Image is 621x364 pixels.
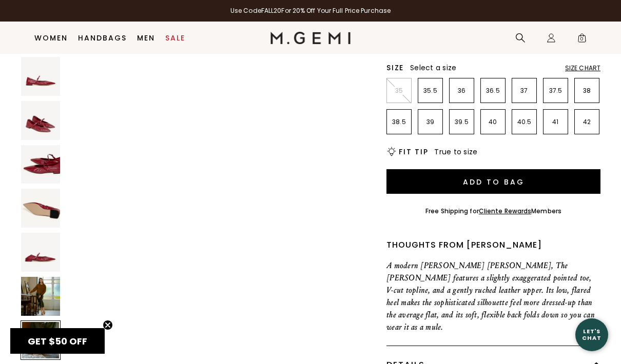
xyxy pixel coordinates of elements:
[34,34,68,42] a: Women
[399,148,428,156] h2: Fit Tip
[512,118,536,126] p: 40.5
[165,34,185,42] a: Sale
[544,87,568,95] p: 37.5
[386,239,600,251] div: Thoughts from [PERSON_NAME]
[479,207,532,215] a: Cliente Rewards
[386,64,404,72] h2: Size
[21,189,60,228] img: The Loriana
[270,32,351,44] img: M.Gemi
[512,87,536,95] p: 37
[78,34,127,42] a: Handbags
[434,147,477,157] span: True to size
[387,87,411,95] p: 35
[386,169,600,194] button: Add to Bag
[261,6,282,15] strong: FALL20
[425,207,561,215] div: Free Shipping for Members
[450,87,474,95] p: 36
[137,34,155,42] a: Men
[21,145,60,184] img: The Loriana
[575,118,599,126] p: 42
[103,320,113,330] button: Close teaser
[575,328,608,341] div: Let's Chat
[418,87,442,95] p: 35.5
[575,87,599,95] p: 38
[577,35,587,45] span: 0
[67,56,371,360] img: The Loriana
[565,64,600,72] div: Size Chart
[10,328,105,354] div: GET $50 OFFClose teaser
[21,277,60,316] img: The Loriana
[21,101,60,140] img: The Loriana
[386,260,595,332] span: A modern [PERSON_NAME] [PERSON_NAME], The [PERSON_NAME] features a slightly exaggerated pointed t...
[481,118,505,126] p: 40
[28,335,87,348] span: GET $50 OFF
[410,63,456,73] span: Select a size
[544,118,568,126] p: 41
[21,57,60,96] img: The Loriana
[387,118,411,126] p: 38.5
[450,118,474,126] p: 39.5
[481,87,505,95] p: 36.5
[418,118,442,126] p: 39
[21,233,60,272] img: The Loriana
